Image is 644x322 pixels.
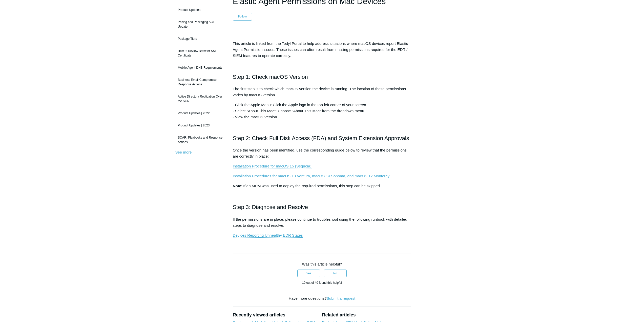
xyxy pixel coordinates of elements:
h2: Step 3: Diagnose and Resolve [233,203,411,212]
a: Pricing and Packaging ACL Update [175,17,225,31]
p: - Click the Apple Menu: Click the Apple logo in the top-left corner of your screen. - Select "Abo... [233,102,411,120]
a: Product Updates | 2022 [175,108,225,118]
a: Installation Procedure for macOS 15 (Sequoia) [233,164,311,168]
strong: Note [233,184,241,188]
a: Product Updates | 2023 [175,121,225,130]
a: SOAR: Playbooks and Response Actions [175,133,225,147]
a: Devices Reporting Unhealthy EDR States [233,233,303,238]
a: Mobile Agent DNS Requirements [175,63,225,72]
h2: Step 1: Check macOS Version [233,72,411,81]
button: This article was not helpful [324,270,347,277]
p: This article is linked from the Todyl Portal to help address situations where macOS devices repor... [233,41,411,59]
button: This article was helpful [297,270,320,277]
a: Product Updates [175,5,225,15]
h2: Step 2: Check Full Disk Access (FDA) and System Extension Approvals [233,134,411,143]
div: Have more questions? [233,296,411,301]
a: Submit a request [327,296,355,300]
p: : If an MDM was used to deploy the required permissions, this step can be skipped. [233,183,411,189]
p: Once the version has been identified, use the corresponding guide below to review that the permis... [233,147,411,159]
a: See more [175,150,192,154]
p: The first step is to check which macOS version the device is running. The location of these permi... [233,86,411,98]
a: Package Tiers [175,34,225,44]
button: Follow Article [233,13,252,20]
p: If the permissions are in place, please continue to troubleshoot using the following runbook with... [233,216,411,229]
a: Active Directory Replication Over the SGN [175,92,225,106]
a: Installation Procedures for macOS 13 Ventura, macOS 14 Sonoma, and macOS 12 Monterey [233,174,389,178]
span: Was this article helpful? [302,262,342,266]
h2: Recently viewed articles [233,312,317,318]
a: Business Email Compromise - Response Actions [175,75,225,89]
span: 10 out of 40 found this helpful [302,281,342,285]
a: How to Review Browser SSL Certificate [175,46,225,60]
h2: Related articles [322,312,411,318]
